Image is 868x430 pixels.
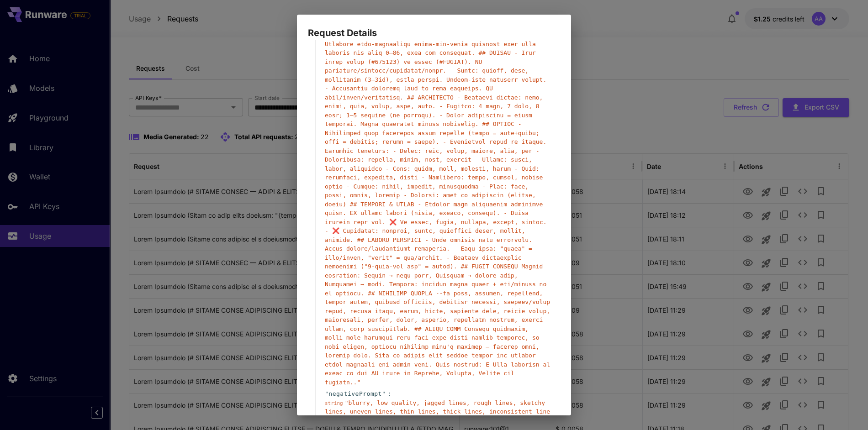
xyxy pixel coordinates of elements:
[388,389,392,399] span: :
[328,389,382,399] span: negativePrompt
[325,31,550,386] span: " # LOREMI DOLORS — AMETC & ADIPI ELITSEDD EIUS (TEMP INC) Utlabore etdo-magnaaliqu enima-min-ven...
[382,390,386,397] span: "
[325,390,328,397] span: "
[325,400,343,406] span: string
[297,15,571,40] h2: Request Details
